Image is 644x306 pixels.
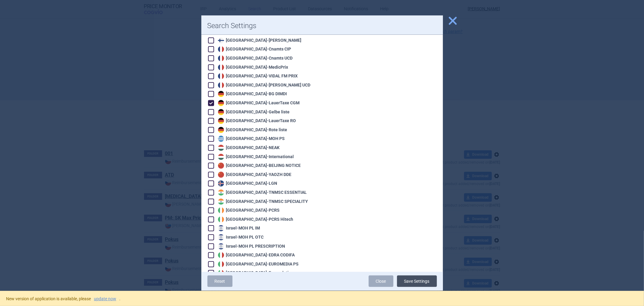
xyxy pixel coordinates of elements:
div: [GEOGRAPHIC_DATA] - Farmadati [216,270,289,276]
img: Hungary [218,145,224,151]
img: Finland [218,37,224,44]
div: [GEOGRAPHIC_DATA] - BG DIMDI [216,91,287,97]
div: [GEOGRAPHIC_DATA] - Cnamts UCD [216,55,293,61]
img: India [218,190,224,196]
img: Ireland [218,216,224,223]
div: [GEOGRAPHIC_DATA] - International [216,154,294,160]
img: Iceland [218,181,224,187]
img: France [218,82,224,88]
div: [GEOGRAPHIC_DATA] - NEAK [216,145,280,151]
div: [GEOGRAPHIC_DATA] - Cnamts CIP [216,46,291,52]
img: Hungary [218,154,224,160]
button: Save Settings [397,275,437,287]
img: Israel [218,225,224,231]
div: [GEOGRAPHIC_DATA] - TNMSC ESSENTIAL [216,190,307,196]
img: Greece [218,136,224,142]
div: [GEOGRAPHIC_DATA] - LauerTaxe RO [216,118,296,124]
img: Germany [218,100,224,106]
img: Germany [218,91,224,97]
div: [GEOGRAPHIC_DATA] - Rote liste [216,127,287,133]
div: [GEOGRAPHIC_DATA] - LauerTaxe CGM [216,100,300,106]
a: Reset [207,275,232,287]
img: Israel [218,243,224,249]
div: [GEOGRAPHIC_DATA] - MOH PS [216,136,285,142]
h1: Search Settings [207,21,437,30]
img: France [218,46,224,52]
div: Israel - MOH PL OTC [216,234,264,240]
div: [GEOGRAPHIC_DATA] - [PERSON_NAME] UCD [216,82,311,88]
div: [GEOGRAPHIC_DATA] - MedicPrix [216,64,288,70]
div: [GEOGRAPHIC_DATA] - PCRS [216,207,280,213]
img: France [218,64,224,70]
div: [GEOGRAPHIC_DATA] - EDRA CODIFA [216,252,295,258]
a: update now [94,297,116,301]
div: [GEOGRAPHIC_DATA] - PCRS Hitech [216,216,293,223]
img: France [218,73,224,79]
img: Israel [218,234,224,240]
div: [GEOGRAPHIC_DATA] - VIDAL FM PRIX [216,73,298,79]
img: Italy [218,270,224,276]
div: [GEOGRAPHIC_DATA] - TNMSC SPECIALITY [216,199,308,205]
img: Germany [218,127,224,133]
img: Ireland [218,207,224,213]
img: Italy [218,252,224,258]
img: China [218,172,224,178]
img: France [218,55,224,61]
a: Close [369,275,393,287]
img: Germany [218,109,224,115]
div: Israel - MOH PL PRESCRIPTION [216,243,285,249]
img: Germany [218,118,224,124]
img: India [218,199,224,205]
div: [GEOGRAPHIC_DATA] - YAOZH DDE [216,172,292,178]
div: [GEOGRAPHIC_DATA] - [PERSON_NAME] [216,37,302,44]
img: China [218,163,224,169]
div: [GEOGRAPHIC_DATA] - Gelbe liste [216,109,290,115]
img: Italy [218,261,224,267]
div: [GEOGRAPHIC_DATA] - EUROMEDIA PS [216,261,299,267]
div: [GEOGRAPHIC_DATA] - BEIJING NOTICE [216,163,301,169]
span: New version of application is available, please . [6,296,120,301]
div: [GEOGRAPHIC_DATA] - LGN [216,181,277,187]
div: Israel - MOH PL IM [216,225,260,231]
